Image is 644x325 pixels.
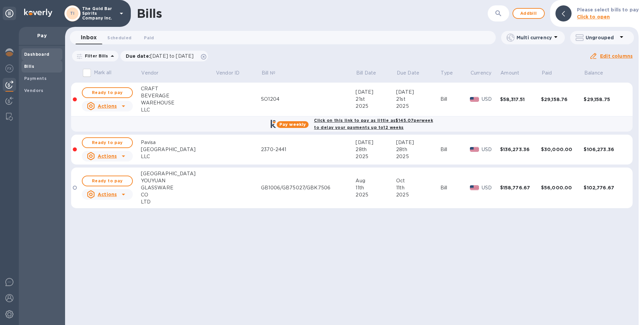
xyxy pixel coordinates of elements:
p: Bill № [262,69,275,77]
span: Amount [500,69,528,77]
span: Due Date [397,69,428,77]
div: YOUYUAN [141,177,216,184]
p: Bill Date [356,69,376,77]
p: Vendor [141,69,158,77]
div: 2025 [396,191,440,198]
div: GLASSWARE [141,184,216,191]
p: Due date : [126,53,197,59]
div: 21st [356,96,396,103]
p: Type [441,69,453,77]
div: WAREHOUSE [141,99,216,106]
div: [GEOGRAPHIC_DATA] [141,170,216,177]
span: Inbox [81,33,97,42]
div: 2025 [396,103,440,110]
div: 11th [356,184,396,191]
div: $106,273.36 [584,146,625,153]
img: Logo [24,9,52,17]
div: $29,158.75 [584,96,625,103]
b: TI [70,11,75,16]
span: Ready to pay [88,89,127,97]
div: $58,317.51 [500,96,541,103]
div: $136,273.36 [500,146,541,153]
div: 28th [396,146,440,153]
b: Please select bills to pay [577,7,639,12]
div: CRAFT [141,85,216,92]
p: Due Date [397,69,419,77]
div: [GEOGRAPHIC_DATA] [141,146,216,153]
span: Vendor [141,69,167,77]
div: 2370-2441 [261,146,356,153]
div: Bill [440,96,470,103]
button: Ready to pay [82,87,133,98]
div: 2025 [356,103,396,110]
button: Ready to pay [82,176,133,186]
button: Addbill [513,8,545,19]
div: [DATE] [396,89,440,96]
p: Pay [24,32,60,39]
div: LLC [141,153,216,160]
b: Bills [24,64,34,69]
div: $102,776.67 [584,184,625,191]
div: Bill [440,184,470,191]
b: Dashboard [24,52,50,57]
span: Ready to pay [88,177,127,185]
div: Pavisa [141,139,216,146]
u: Actions [98,192,117,197]
img: USD [470,147,479,152]
div: 21st [396,96,440,103]
u: Actions [98,153,117,159]
span: Paid [542,69,561,77]
h1: Bills [137,6,162,20]
p: USD [482,96,500,103]
u: Edit columns [600,53,633,59]
div: BEVERAGE [141,92,216,99]
b: Pay weekly [279,122,306,127]
img: USD [470,97,479,102]
img: Foreign exchange [5,64,13,73]
div: $30,000.00 [541,146,584,153]
span: Paid [144,34,154,41]
div: LLC [141,106,216,113]
div: LTD [141,198,216,205]
div: 11th [396,184,440,191]
div: 28th [356,146,396,153]
p: Paid [542,69,552,77]
p: Filter Bills [82,53,108,59]
p: USD [482,146,500,153]
p: USD [482,184,500,191]
div: Aug [356,177,396,184]
span: Scheduled [107,34,131,41]
u: Actions [98,103,117,109]
span: Vendor ID [216,69,248,77]
div: $158,776.67 [500,184,541,191]
b: Click to open [577,14,610,19]
b: Click on this link to pay as little as $145.07 per week to delay your payments up to 12 weeks [314,118,433,130]
img: USD [470,185,479,190]
p: Balance [584,69,603,77]
div: 2025 [356,191,396,198]
div: [DATE] [356,139,396,146]
p: Mark all [94,69,111,76]
div: Oct [396,177,440,184]
div: $29,158.76 [541,96,584,103]
p: The Gold Bar Spirits Company Inc. [82,6,116,20]
p: Currency [471,69,491,77]
div: [DATE] [396,139,440,146]
p: Vendor ID [216,69,239,77]
span: Bill № [262,69,284,77]
div: GB1006/GB75027/GBK7506 [261,184,356,191]
span: Ready to pay [88,139,127,147]
div: 2025 [356,153,396,160]
p: Ungrouped [586,34,618,41]
div: Due date:[DATE] to [DATE] [120,51,208,61]
div: [DATE] [356,89,396,96]
span: Add bill [519,9,539,17]
div: CO [141,191,216,198]
span: Bill Date [356,69,385,77]
div: SO1204 [261,96,356,103]
p: Amount [500,69,519,77]
div: Unpin categories [3,7,16,20]
span: [DATE] to [DATE] [150,53,194,59]
b: Vendors [24,88,44,93]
